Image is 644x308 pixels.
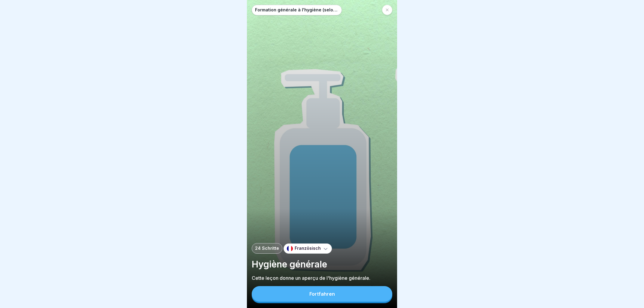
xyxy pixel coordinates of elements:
div: Fortfahren [309,291,335,297]
p: 24 Schritte [255,246,279,251]
p: Hygiène générale [252,258,392,270]
p: Cette leçon donne un aperçu de l'hygiène générale. [252,275,392,281]
p: Formation générale à l'hygiène (selon LMHV §4) [255,8,339,13]
p: Französisch [295,246,321,251]
button: Fortfahren [252,286,392,302]
img: fr.svg [287,246,293,252]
